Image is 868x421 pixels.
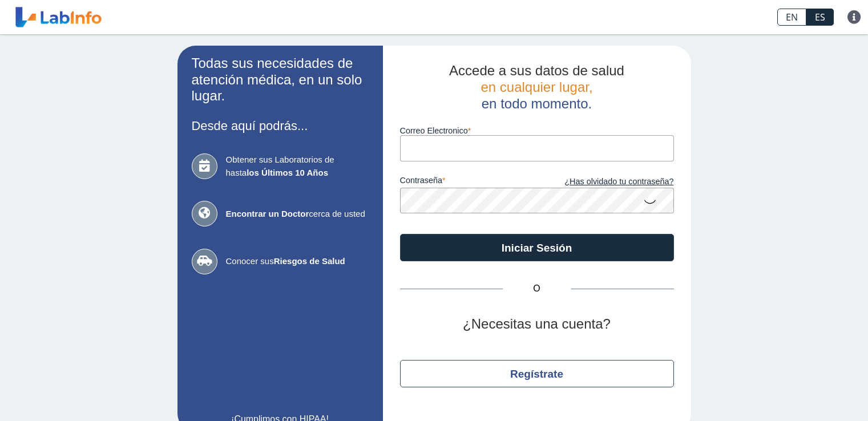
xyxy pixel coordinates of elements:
span: Obtener sus Laboratorios de hasta [226,153,369,179]
span: en todo momento. [482,96,592,111]
span: Accede a sus datos de salud [449,63,624,78]
label: contraseña [400,176,537,188]
span: Conocer sus [226,255,369,268]
b: Riesgos de Salud [274,256,345,266]
b: Encontrar un Doctor [226,209,309,218]
h3: Desde aquí podrás... [192,119,369,133]
h2: Todas sus necesidades de atención médica, en un solo lugar. [192,55,369,104]
a: ¿Has olvidado tu contraseña? [537,176,674,188]
span: O [503,282,571,295]
b: los Últimos 10 Años [247,168,328,177]
label: Correo Electronico [400,126,674,135]
button: Regístrate [400,360,674,387]
a: EN [777,9,806,26]
span: en cualquier lugar, [481,79,592,95]
button: Iniciar Sesión [400,234,674,261]
a: ES [806,9,834,26]
h2: ¿Necesitas una cuenta? [400,316,674,333]
span: cerca de usted [226,208,369,221]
